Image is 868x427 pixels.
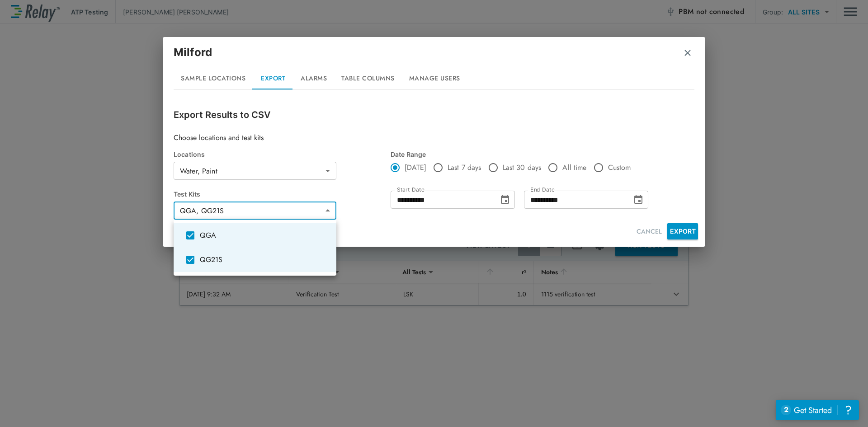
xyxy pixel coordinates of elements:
span: QG21S [200,254,329,265]
iframe: Resource center [776,400,859,420]
span: QGA [200,230,329,241]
